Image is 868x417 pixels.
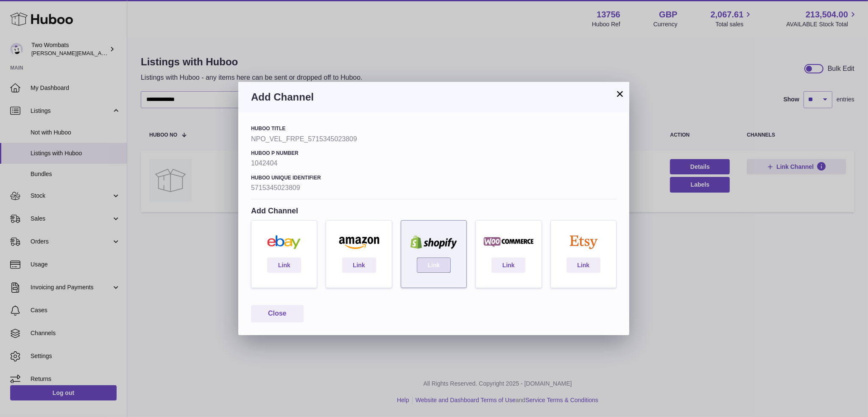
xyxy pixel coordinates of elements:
[491,257,525,273] a: Link
[251,206,617,216] h4: Add Channel
[480,235,537,249] img: woocommerce
[251,159,617,168] strong: 1042404
[567,257,600,273] a: Link
[251,183,617,193] strong: 5715345023809
[615,89,625,99] button: ×
[555,235,612,249] img: etsy
[251,125,617,132] h4: Huboo Title
[342,257,376,273] a: Link
[251,134,617,144] strong: NPO_VEL_FRPE_5715345023809
[251,174,617,181] h4: Huboo Unique Identifier
[251,90,617,104] h3: Add Channel
[405,235,462,249] img: shopify
[251,305,304,322] button: Close
[330,235,387,249] img: amazon
[267,257,301,273] a: Link
[251,150,617,157] h4: Huboo P number
[417,257,451,273] a: Link
[256,235,313,249] img: ebay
